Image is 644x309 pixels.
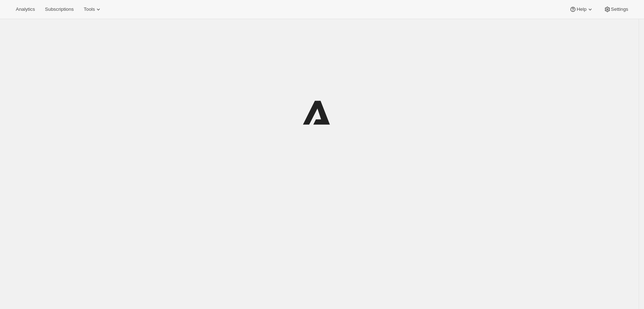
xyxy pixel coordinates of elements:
[41,4,78,14] button: Subscriptions
[11,4,39,14] button: Analytics
[599,4,633,14] button: Settings
[565,4,598,14] button: Help
[79,4,106,14] button: Tools
[577,6,586,12] span: Help
[611,6,628,12] span: Settings
[45,6,74,12] span: Subscriptions
[84,6,95,12] span: Tools
[16,6,35,12] span: Analytics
